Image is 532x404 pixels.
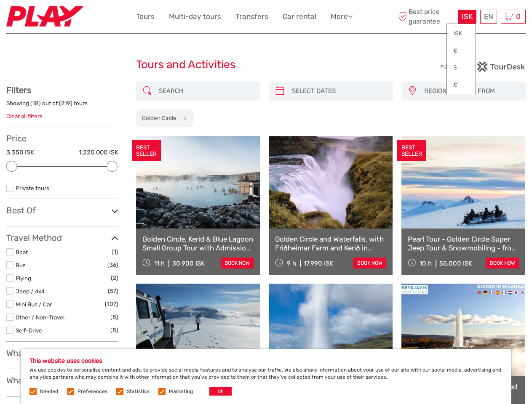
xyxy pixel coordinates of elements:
[447,60,476,75] a: $
[21,349,511,404] div: We use cookies to personalise content and ads, to provide social media features and to analyse ou...
[6,233,118,243] h3: Travel Method
[515,12,522,21] span: 0
[6,133,118,144] h3: Price
[97,13,107,23] button: Open LiveChat chat widget
[289,84,389,98] input: SELECT DATES
[16,301,52,308] a: Mini Bus / Car
[447,26,476,41] a: ISK
[110,312,118,322] span: (8)
[6,348,118,358] h3: What do you want to see?
[16,314,64,321] a: Other / Non-Travel
[480,10,497,24] div: EN
[440,61,526,72] img: PurchaseViaTourDesk.png
[447,43,476,58] a: €
[16,275,31,282] a: Flying
[397,140,426,161] div: BEST SELLER
[447,77,476,93] a: £
[110,325,118,335] span: (8)
[132,140,161,161] div: BEST SELLER
[287,260,296,267] span: 9 h
[235,11,268,23] a: Transfers
[6,113,43,120] a: Clear all filters
[61,99,70,107] label: 219
[142,235,254,252] a: Golden Circle, Kerid & Blue Lagoon Small Group Tour with Admission Ticket
[16,185,49,191] a: Private tours
[172,260,205,267] div: 30.900 ISK
[40,388,58,395] label: Needed
[178,114,189,122] button: x
[221,258,254,268] a: book now
[136,58,396,72] h1: Tours and Activities
[29,357,503,364] h5: This website uses cookies
[169,388,193,395] label: Marketing
[396,7,456,26] span: Best price guarantee
[105,299,118,309] span: (107)
[408,235,519,252] a: Pearl Tour - Golden Circle Super Jeep Tour & Snowmobiling - from [GEOGRAPHIC_DATA]
[420,260,432,267] span: 10 h
[127,388,150,395] label: Statistics
[16,262,26,268] a: Bus
[439,260,472,267] div: 55.000 ISK
[6,99,118,112] div: Showing ( ) out of ( ) tours
[155,84,256,98] input: SEARCH
[78,388,107,395] label: Preferences
[16,249,28,255] a: Boat
[304,260,333,267] div: 17.990 ISK
[79,148,118,157] label: 1.220.000 ISK
[111,273,118,283] span: (2)
[6,205,118,215] h3: Best Of
[154,260,165,267] span: 11 h
[462,12,473,21] span: ISK
[486,258,519,268] a: book now
[331,11,353,23] a: More
[169,11,221,23] a: Multi-day tours
[209,387,232,396] button: OK
[353,258,386,268] a: book now
[275,235,386,252] a: Golden Circle and Waterfalls, with Friðheimar Farm and Kerið in small group
[6,85,31,95] strong: Filters
[108,286,118,296] span: (57)
[32,99,39,107] label: 18
[16,288,45,295] a: Jeep / 4x4
[107,260,118,270] span: (36)
[6,148,34,157] label: 3.350 ISK
[6,375,118,385] h3: What do you want to do?
[420,84,521,98] button: REGION / STARTS FROM
[112,247,118,257] span: (1)
[142,114,176,121] h2: Golden Circle
[12,15,95,21] p: We're away right now. Please check back later!
[16,327,42,334] a: Self-Drive
[283,11,316,23] a: Car rental
[6,6,83,27] img: Fly Play
[136,11,155,23] a: Tours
